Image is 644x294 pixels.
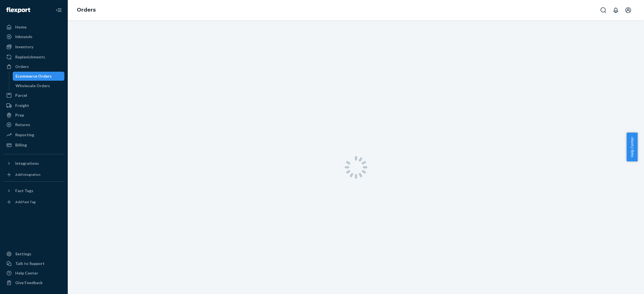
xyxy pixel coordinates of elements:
a: Orders [3,62,64,71]
div: Add Fast Tag [15,199,36,204]
button: Integrations [3,159,64,168]
div: Inbounds [15,34,32,40]
img: Flexport logo [6,7,30,13]
div: Settings [15,251,31,257]
button: Give Feedback [3,278,64,287]
div: Billing [15,142,27,148]
button: Open Search Box [598,5,609,16]
a: Freight [3,101,64,110]
div: Fast Tags [15,188,33,194]
a: Returns [3,120,64,129]
button: Talk to Support [3,259,64,268]
div: Freight [15,103,29,108]
div: Help Center [15,270,38,276]
a: Inbounds [3,32,64,41]
a: Wholesale Orders [13,81,65,90]
a: Replenishments [3,52,64,62]
div: Ecommerce Orders [16,73,52,79]
div: Give Feedback [15,280,43,286]
button: Open notifications [610,5,621,16]
ol: breadcrumbs [72,2,100,18]
button: Fast Tags [3,186,64,195]
a: Inventory [3,42,64,51]
div: Integrations [15,161,39,166]
a: Add Integration [3,170,64,179]
a: Add Fast Tag [3,198,64,207]
div: Home [15,24,27,30]
a: Ecommerce Orders [13,72,65,81]
a: Settings [3,249,64,258]
a: Prep [3,111,64,120]
button: Help Center [626,133,638,161]
button: Open account menu [623,5,634,16]
div: Wholesale Orders [16,83,50,89]
a: Billing [3,141,64,150]
a: Reporting [3,130,64,139]
a: Orders [77,7,96,13]
div: Replenishments [15,54,45,60]
div: Talk to Support [15,261,45,266]
div: Add Integration [15,172,40,177]
a: Help Center [3,269,64,278]
div: Reporting [15,132,34,138]
div: Prep [15,112,24,118]
div: Inventory [15,44,33,50]
button: Close Navigation [53,5,64,16]
div: Parcel [15,93,27,98]
a: Parcel [3,91,64,100]
div: Returns [15,122,30,128]
div: Orders [15,64,29,69]
a: Home [3,23,64,32]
